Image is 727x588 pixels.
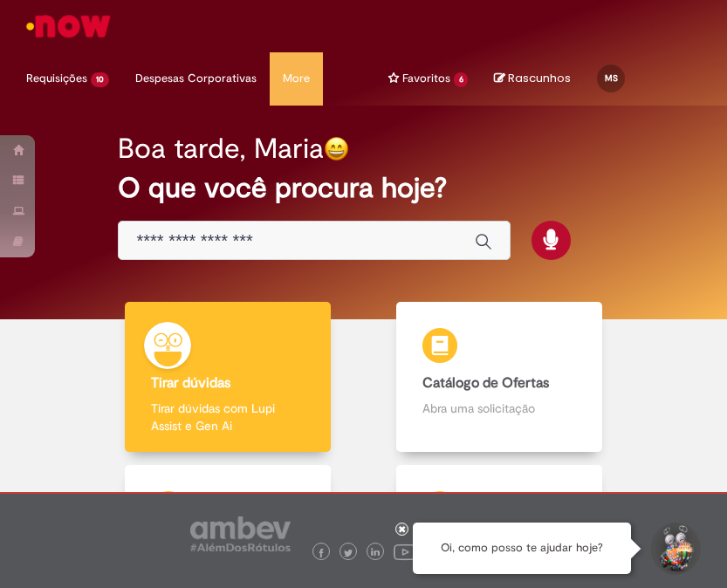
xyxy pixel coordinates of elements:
p: Tirar dúvidas com Lupi Assist e Gen Ai [151,400,305,434]
a: Favoritos : 6 [375,52,482,105]
img: ServiceNow [24,9,113,44]
img: happy-face.png [324,136,349,161]
img: logo_footer_facebook.png [317,549,326,557]
a: Requisições : 10 [13,52,122,105]
a: Tirar dúvidas Tirar dúvidas com Lupi Assist e Gen Ai [92,302,364,453]
span: 6 [454,72,469,87]
img: logo_footer_ambev_rotulo_gray.png [190,516,291,551]
div: Oi, como posso te ajudar hoje? [413,523,631,574]
ul: Menu Cabeçalho [349,52,375,106]
ul: Menu Cabeçalho [13,52,122,106]
span: 10 [91,72,109,87]
span: Favoritos [402,70,450,87]
span: Requisições [26,70,87,87]
ul: Menu Cabeçalho [122,52,270,106]
img: logo_footer_linkedin.png [371,548,380,558]
img: logo_footer_twitter.png [344,549,353,557]
h2: Boa tarde, Maria [118,133,324,164]
img: logo_footer_youtube.png [394,540,416,563]
span: MS [605,72,618,84]
b: Catálogo de Ofertas [422,374,549,392]
a: Despesas Corporativas : [122,52,270,105]
b: Tirar dúvidas [151,374,230,392]
ul: Menu Cabeçalho [270,52,323,106]
a: MS [584,52,643,87]
span: More [283,70,310,87]
h2: O que você procura hoje? [118,173,608,203]
a: No momento, sua lista de rascunhos tem 0 Itens [494,70,571,86]
a: Catálogo de Ofertas Abra uma solicitação [364,302,636,453]
button: Iniciar Conversa de Suporte [648,523,701,575]
p: Abra uma solicitação [422,400,576,417]
ul: Menu Cabeçalho [323,52,349,106]
span: Despesas Corporativas [135,70,257,87]
ul: Menu Cabeçalho [375,52,482,106]
a: More : 4 [270,52,323,105]
span: Rascunhos [508,70,571,86]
